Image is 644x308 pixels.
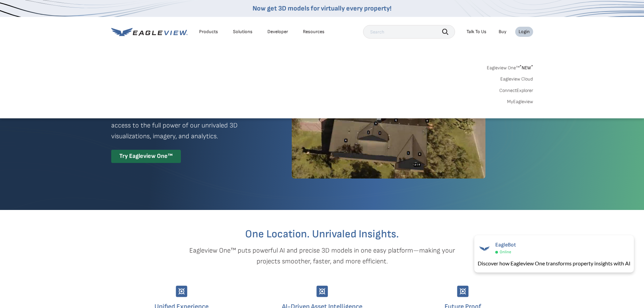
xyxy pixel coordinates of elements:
div: Login [519,29,530,35]
a: ConnectExplorer [499,88,533,94]
a: Eagleview Cloud [500,76,533,82]
img: Group-9744.svg [316,286,328,297]
a: Buy [499,29,506,35]
img: Group-9744.svg [176,286,187,297]
span: NEW [520,65,533,71]
h2: One Location. Unrivaled Insights. [116,229,528,240]
div: Solutions [233,29,253,35]
div: Resources [303,29,325,35]
div: Discover how Eagleview One transforms property insights with AI [478,259,630,267]
a: MyEagleview [507,99,533,105]
a: Now get 3D models for virtually every property! [253,4,391,13]
span: Online [500,250,511,255]
a: Eagleview One™*NEW* [487,63,533,71]
a: Developer [267,29,288,35]
input: Search [363,25,455,39]
p: Eagleview One™ puts powerful AI and precise 3D models in one easy platform—making your projects s... [177,245,467,267]
div: Try Eagleview One™ [111,150,181,163]
div: Talk To Us [467,29,486,35]
span: EagleBot [495,242,516,248]
img: Group-9744.svg [457,286,469,297]
div: Products [199,29,218,35]
img: EagleBot [478,242,491,255]
p: A premium digital experience that provides seamless access to the full power of our unrivaled 3D ... [111,109,267,142]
